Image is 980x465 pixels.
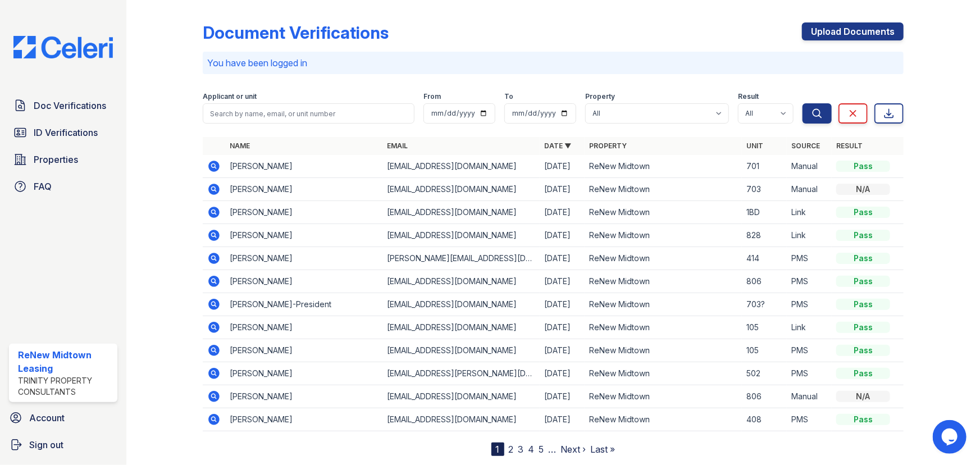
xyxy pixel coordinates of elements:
td: 806 [742,385,787,408]
td: PMS [787,339,832,362]
div: Pass [836,230,890,241]
td: 703 [742,178,787,201]
td: 408 [742,408,787,431]
td: PMS [787,362,832,385]
td: ReNew Midtown [585,385,742,408]
td: [EMAIL_ADDRESS][DOMAIN_NAME] [382,201,540,224]
td: [DATE] [540,247,585,270]
div: Pass [836,322,890,333]
td: 502 [742,362,787,385]
td: [PERSON_NAME] [225,247,382,270]
td: 414 [742,247,787,270]
label: Property [585,92,615,101]
a: 3 [518,444,524,455]
a: Email [387,142,408,150]
td: [EMAIL_ADDRESS][PERSON_NAME][DOMAIN_NAME] [382,362,540,385]
div: Trinity Property Consultants [18,375,113,398]
td: PMS [787,293,832,316]
div: Pass [836,368,890,379]
td: ReNew Midtown [585,201,742,224]
span: Doc Verifications [34,99,106,112]
td: [PERSON_NAME] [225,316,382,339]
td: [PERSON_NAME] [225,270,382,293]
label: Result [738,92,759,101]
td: [EMAIL_ADDRESS][DOMAIN_NAME] [382,339,540,362]
div: Pass [836,161,890,172]
td: 703? [742,293,787,316]
span: ID Verifications [34,126,98,139]
a: Upload Documents [802,22,904,40]
div: Pass [836,253,890,264]
label: From [423,92,441,101]
td: ReNew Midtown [585,155,742,178]
td: [DATE] [540,270,585,293]
td: [EMAIL_ADDRESS][DOMAIN_NAME] [382,155,540,178]
div: Pass [836,414,890,425]
td: [DATE] [540,408,585,431]
td: Link [787,224,832,247]
label: Applicant or unit [203,92,257,101]
span: Sign out [29,438,63,452]
td: 806 [742,270,787,293]
td: ReNew Midtown [585,339,742,362]
td: Link [787,316,832,339]
td: [EMAIL_ADDRESS][DOMAIN_NAME] [382,270,540,293]
td: [PERSON_NAME] [225,178,382,201]
div: Pass [836,345,890,356]
td: [PERSON_NAME] [225,362,382,385]
td: [DATE] [540,362,585,385]
td: [DATE] [540,293,585,316]
p: You have been logged in [207,56,899,70]
label: To [504,92,513,101]
a: Account [4,407,122,429]
td: 828 [742,224,787,247]
td: [PERSON_NAME] [225,201,382,224]
td: 105 [742,316,787,339]
div: Pass [836,276,890,287]
td: [DATE] [540,201,585,224]
td: [DATE] [540,178,585,201]
td: [EMAIL_ADDRESS][DOMAIN_NAME] [382,408,540,431]
td: PMS [787,408,832,431]
td: [EMAIL_ADDRESS][DOMAIN_NAME] [382,385,540,408]
td: 105 [742,339,787,362]
td: ReNew Midtown [585,178,742,201]
div: ReNew Midtown Leasing [18,348,113,375]
div: Pass [836,299,890,310]
td: [EMAIL_ADDRESS][DOMAIN_NAME] [382,178,540,201]
a: Doc Verifications [9,94,117,117]
a: Sign out [4,434,122,456]
a: 2 [509,444,514,455]
img: CE_Logo_Blue-a8612792a0a2168367f1c8372b55b34899dd931a85d93a1a3d3e32e68fde9ad4.png [4,36,122,58]
td: ReNew Midtown [585,224,742,247]
td: Manual [787,385,832,408]
td: [PERSON_NAME] [225,385,382,408]
td: 1BD [742,201,787,224]
td: [DATE] [540,155,585,178]
td: Manual [787,155,832,178]
td: ReNew Midtown [585,316,742,339]
td: Link [787,201,832,224]
a: 5 [539,444,544,455]
a: Result [836,142,863,150]
span: … [549,443,557,456]
td: ReNew Midtown [585,247,742,270]
td: [EMAIL_ADDRESS][DOMAIN_NAME] [382,224,540,247]
td: [PERSON_NAME]-President [225,293,382,316]
td: PMS [787,270,832,293]
span: Properties [34,153,78,166]
div: Document Verifications [203,22,389,43]
td: Manual [787,178,832,201]
a: FAQ [9,175,117,198]
td: ReNew Midtown [585,270,742,293]
a: Properties [9,148,117,171]
div: 1 [491,443,504,456]
div: N/A [836,184,890,195]
td: 701 [742,155,787,178]
td: [PERSON_NAME] [225,155,382,178]
td: PMS [787,247,832,270]
td: [PERSON_NAME] [225,224,382,247]
td: ReNew Midtown [585,362,742,385]
a: Last » [591,444,616,455]
a: 4 [528,444,535,455]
